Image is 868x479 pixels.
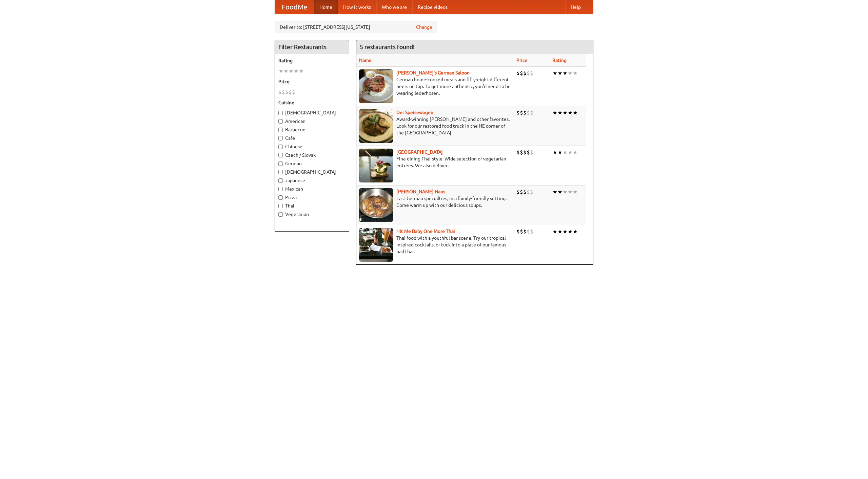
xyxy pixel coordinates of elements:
img: speisewagen.jpg [359,109,393,143]
li: $ [530,228,533,235]
ng-pluralize: 5 restaurants found! [360,44,415,50]
input: Vegetarian [278,212,283,217]
li: ★ [552,109,557,116]
label: [DEMOGRAPHIC_DATA] [278,109,346,116]
li: $ [516,188,520,196]
label: German [278,160,346,167]
a: [PERSON_NAME] Haus [396,189,445,194]
input: Thai [278,204,283,208]
li: ★ [552,69,557,77]
input: Pizza [278,195,283,200]
li: ★ [552,188,557,196]
a: Home [314,0,338,14]
p: German home-cooked meals and fifty-eight different beers on tap. To get more authentic, you'd nee... [359,76,511,96]
li: $ [527,69,530,77]
li: $ [520,188,523,196]
label: Japanese [278,177,346,184]
img: satay.jpg [359,149,393,182]
li: ★ [289,67,294,75]
h5: Price [278,78,346,85]
input: Japanese [278,178,283,183]
li: $ [520,69,523,77]
li: $ [527,149,530,156]
a: Recipe videos [412,0,453,14]
input: Mexican [278,187,283,191]
label: Pizza [278,194,346,201]
a: Price [516,58,528,63]
li: $ [530,149,533,156]
a: Name [359,58,372,63]
input: German [278,161,283,166]
li: $ [520,149,523,156]
li: $ [520,109,523,116]
li: ★ [573,109,578,116]
input: [DEMOGRAPHIC_DATA] [278,170,283,174]
label: Barbecue [278,126,346,133]
li: ★ [573,69,578,77]
li: ★ [552,228,557,235]
li: ★ [563,69,568,77]
li: $ [292,88,295,96]
p: Thai food with a youthful bar scene. Try our tropical inspired cocktails, or tuck into a plate of... [359,235,511,255]
li: $ [278,88,282,96]
a: Hit Me Baby One More Thai [396,228,455,234]
li: ★ [573,149,578,156]
input: [DEMOGRAPHIC_DATA] [278,111,283,115]
li: ★ [568,69,573,77]
a: [GEOGRAPHIC_DATA] [396,149,443,155]
li: $ [530,69,533,77]
li: ★ [283,67,289,75]
label: Cafe [278,135,346,141]
label: Vegetarian [278,211,346,218]
label: Czech / Slovak [278,152,346,158]
li: $ [285,88,289,96]
li: $ [527,109,530,116]
label: Chinese [278,143,346,150]
li: ★ [557,149,563,156]
input: Barbecue [278,128,283,132]
li: ★ [278,67,283,75]
h5: Rating [278,57,346,64]
div: Deliver to: [STREET_ADDRESS][US_STATE] [275,21,437,33]
li: ★ [557,228,563,235]
li: $ [530,109,533,116]
li: ★ [573,188,578,196]
a: Rating [552,58,567,63]
h5: Cuisine [278,99,346,106]
li: $ [523,109,527,116]
a: Change [416,24,432,30]
input: American [278,119,283,124]
li: $ [527,228,530,235]
li: ★ [563,109,568,116]
a: Help [565,0,586,14]
li: $ [523,69,527,77]
li: ★ [568,109,573,116]
a: [PERSON_NAME]'s German Saloon [396,70,470,75]
li: ★ [563,149,568,156]
li: ★ [557,69,563,77]
li: ★ [563,188,568,196]
li: ★ [573,228,578,235]
label: Thai [278,202,346,209]
input: Chinese [278,145,283,149]
li: $ [282,88,285,96]
input: Czech / Slovak [278,153,283,157]
label: Mexican [278,186,346,192]
li: $ [527,188,530,196]
li: $ [523,149,527,156]
p: Award-winning [PERSON_NAME] and other favorites. Look for our restored food truck in the NE corne... [359,116,511,136]
img: kohlhaus.jpg [359,188,393,222]
h4: Filter Restaurants [275,40,349,54]
li: ★ [557,109,563,116]
li: $ [520,228,523,235]
b: Der Speisewagen [396,110,433,115]
p: East German specialties, in a family-friendly setting. Come warm up with our delicious soups. [359,195,511,209]
p: Fine dining Thai-style. Wide selection of vegetarian entrées. We also deliver. [359,155,511,169]
li: $ [516,149,520,156]
a: Who we are [376,0,412,14]
li: $ [516,228,520,235]
label: [DEMOGRAPHIC_DATA] [278,169,346,175]
li: $ [516,109,520,116]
